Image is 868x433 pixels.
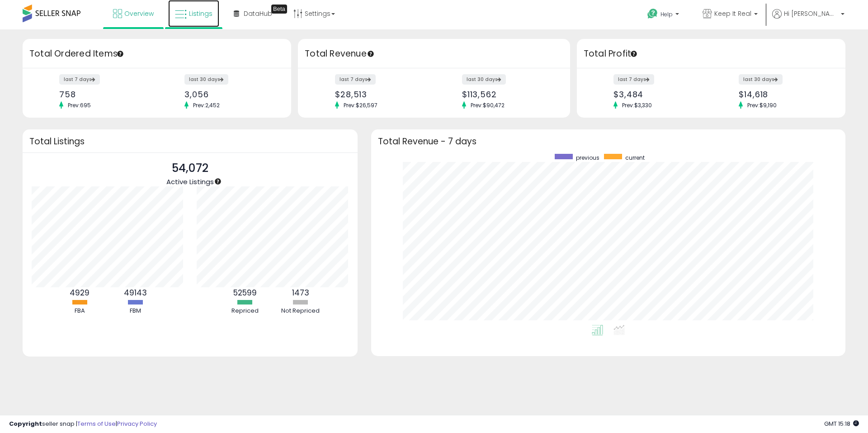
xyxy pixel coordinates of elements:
[189,101,224,109] span: Prev: 2,452
[625,154,645,162] span: current
[233,287,257,298] b: 52599
[70,287,90,298] b: 4929
[462,90,554,99] div: $113,562
[714,9,751,18] span: Keep It Real
[214,177,222,186] div: Tooltip anchor
[367,50,375,58] div: Tooltip anchor
[640,1,688,29] a: Help
[29,48,284,60] h3: Total Ordered Items
[466,101,509,109] span: Prev: $90,472
[184,74,228,85] label: last 30 days
[335,74,376,85] label: last 7 days
[63,101,95,109] span: Prev: 695
[576,154,599,162] span: previous
[335,90,427,99] div: $28,513
[784,9,838,18] span: Hi [PERSON_NAME]
[124,287,147,298] b: 49143
[618,101,656,109] span: Prev: $3,330
[124,9,154,18] span: Overview
[52,307,107,315] div: FBA
[292,287,309,298] b: 1473
[613,90,704,99] div: $3,484
[743,101,781,109] span: Prev: $9,190
[274,307,328,315] div: Not Repriced
[739,90,830,99] div: $14,618
[189,9,212,18] span: Listings
[244,9,272,18] span: DataHub
[378,138,839,145] h3: Total Revenue - 7 days
[108,307,162,315] div: FBM
[166,177,214,186] span: Active Listings
[739,74,783,85] label: last 30 days
[660,10,673,18] span: Help
[647,8,658,19] i: Get Help
[584,48,839,60] h3: Total Profit
[271,5,287,14] div: Tooltip anchor
[59,74,100,85] label: last 7 days
[305,48,563,60] h3: Total Revenue
[462,74,506,85] label: last 30 days
[29,138,351,145] h3: Total Listings
[116,50,124,58] div: Tooltip anchor
[184,90,275,99] div: 3,056
[218,307,272,315] div: Repriced
[613,74,654,85] label: last 7 days
[339,101,382,109] span: Prev: $26,597
[630,50,638,58] div: Tooltip anchor
[772,9,844,29] a: Hi [PERSON_NAME]
[166,160,214,177] p: 54,072
[59,90,150,99] div: 758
